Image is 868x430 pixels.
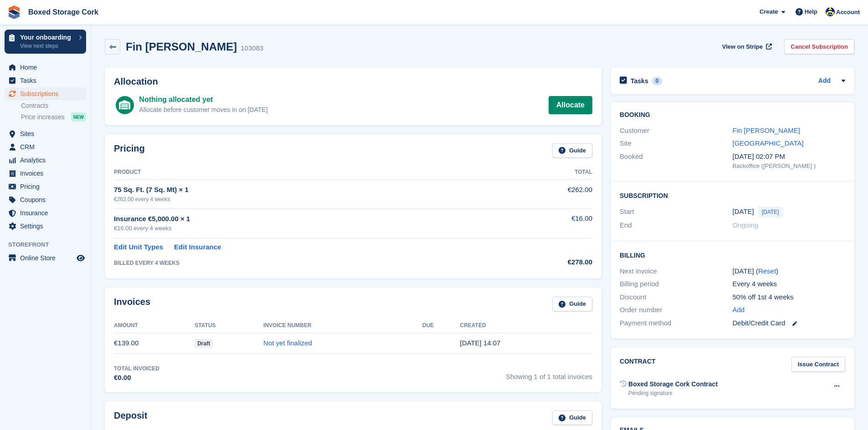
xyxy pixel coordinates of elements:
[5,127,86,140] a: menu
[5,220,86,233] a: menu
[5,193,86,206] a: menu
[114,410,147,425] h2: Deposit
[620,292,732,303] div: Discount
[631,77,648,85] h2: Tasks
[733,162,845,171] div: Backoffice ([PERSON_NAME] )
[20,180,75,193] span: Pricing
[733,266,845,277] div: [DATE] ( )
[20,141,75,153] span: CRM
[20,127,75,140] span: Sites
[20,252,75,264] span: Online Store
[114,333,195,354] td: €139.00
[733,139,804,147] a: [GEOGRAPHIC_DATA]
[20,154,75,167] span: Analytics
[126,40,237,53] h2: Fin [PERSON_NAME]
[719,39,774,54] a: View on Stripe
[733,305,745,315] a: Add
[733,221,759,229] span: Ongoing
[114,319,195,333] th: Amount
[506,364,592,383] span: Showing 1 of 1 total invoices
[722,42,763,51] span: View on Stripe
[8,240,91,249] span: Storefront
[422,319,460,333] th: Due
[620,191,845,200] h2: Subscription
[784,39,854,54] a: Cancel Subscription
[620,279,732,289] div: Billing period
[5,207,86,219] a: menu
[114,259,503,267] div: BILLED EVERY 4 WEEKS
[620,207,732,218] div: Start
[836,8,860,17] span: Account
[25,5,102,20] a: Boxed Storage Cork
[139,94,267,105] div: Nothing allocated yet
[5,61,86,74] a: menu
[114,185,503,195] div: 75 Sq. Ft. (7 Sq. Mt) × 1
[620,220,732,231] div: End
[114,143,145,158] h2: Pricing
[21,101,86,110] a: Contracts
[114,373,159,383] div: €0.00
[503,180,592,208] td: €262.00
[5,154,86,167] a: menu
[733,318,845,329] div: Debit/Credit Card
[195,339,213,348] span: Draft
[114,214,503,224] div: Insurance €5,000.00 × 1
[21,113,65,121] span: Price increases
[20,34,74,40] p: Your onboarding
[805,7,817,16] span: Help
[139,105,267,115] div: Allocate before customer moves in on [DATE]
[5,74,86,87] a: menu
[20,74,75,87] span: Tasks
[628,389,718,397] div: Pending signature
[620,305,732,315] div: Order number
[114,224,503,233] div: €16.00 every 4 weeks
[241,43,263,54] div: 103083
[552,297,592,312] a: Guide
[620,250,845,259] h2: Billing
[20,167,75,180] span: Invoices
[5,30,86,54] a: Your onboarding View next steps
[620,152,732,171] div: Booked
[620,318,732,329] div: Payment method
[652,77,663,85] div: 0
[7,5,21,19] img: stora-icon-8386f47178a22dfd0bd8f6a31ec36ba5ce8667c1dd55bd0f319d3a0aa187defe.svg
[5,180,86,193] a: menu
[552,410,592,425] a: Guide
[174,242,221,253] a: Edit Insurance
[758,267,776,275] a: Reset
[758,207,783,218] span: [DATE]
[620,357,656,372] h2: Contract
[71,112,86,121] div: NEW
[818,76,831,86] a: Add
[5,87,86,100] a: menu
[549,96,592,114] a: Allocate
[20,207,75,219] span: Insurance
[733,152,845,162] div: [DATE] 02:07 PM
[75,253,86,263] a: Preview store
[826,7,835,16] img: Vincent
[620,126,732,136] div: Customer
[5,167,86,180] a: menu
[114,297,150,312] h2: Invoices
[460,319,592,333] th: Created
[114,242,163,253] a: Edit Unit Types
[263,339,312,347] a: Not yet finalized
[733,292,845,303] div: 50% off 1st 4 weeks
[628,379,718,389] div: Boxed Storage Cork Contract
[20,193,75,206] span: Coupons
[733,207,754,217] time: 2025-08-22 00:00:00 UTC
[195,319,263,333] th: Status
[114,195,503,203] div: €262.00 every 4 weeks
[263,319,422,333] th: Invoice Number
[20,42,74,50] p: View next steps
[503,165,592,180] th: Total
[114,76,592,87] h2: Allocation
[620,111,845,119] h2: Booking
[733,279,845,289] div: Every 4 weeks
[21,112,86,122] a: Price increases NEW
[503,257,592,268] div: €278.00
[5,252,86,264] a: menu
[5,141,86,153] a: menu
[20,87,75,100] span: Subscriptions
[503,208,592,238] td: €16.00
